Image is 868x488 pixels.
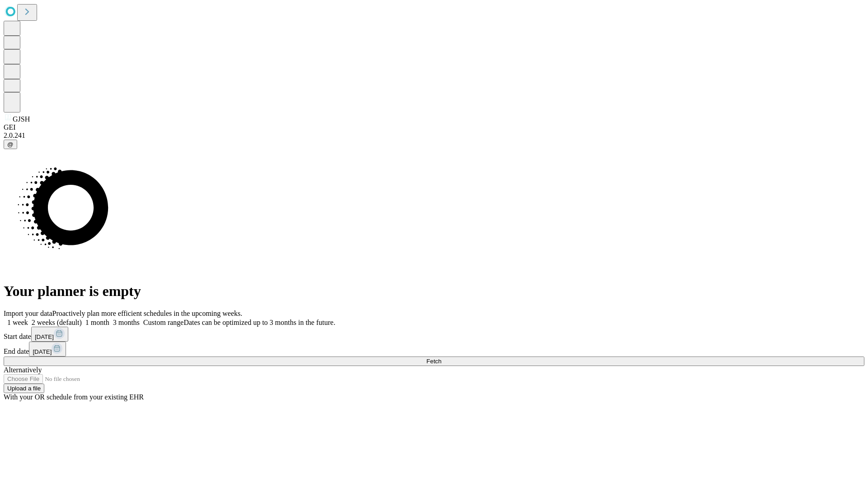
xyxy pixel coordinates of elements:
span: Dates can be optimized up to 3 months in the future. [184,319,335,326]
span: 3 months [113,319,140,326]
span: 2 weeks (default) [32,319,82,326]
span: GJSH [13,115,30,123]
span: @ [7,141,14,148]
span: 1 month [85,319,109,326]
h1: Your planner is empty [4,283,864,300]
span: Alternatively [4,366,42,374]
div: End date [4,342,864,357]
div: 2.0.241 [4,131,864,140]
span: Proactively plan more efficient schedules in the upcoming weeks. [52,310,242,317]
span: [DATE] [33,348,52,355]
span: Fetch [426,358,441,365]
button: [DATE] [29,342,66,357]
div: Start date [4,327,864,342]
span: Custom range [143,319,184,326]
button: @ [4,140,17,149]
span: With your OR schedule from your existing EHR [4,393,144,401]
span: 1 week [7,319,28,326]
span: Import your data [4,310,52,317]
span: [DATE] [35,333,54,340]
button: [DATE] [31,327,68,342]
div: GEI [4,123,864,131]
button: Fetch [4,357,864,366]
button: Upload a file [4,384,44,393]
